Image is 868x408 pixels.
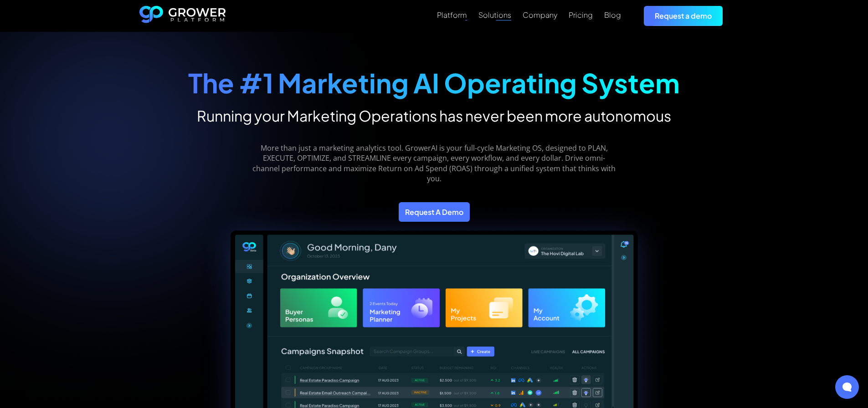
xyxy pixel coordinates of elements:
[523,10,557,20] a: Company
[523,10,557,19] div: Company
[478,10,511,19] div: Solutions
[569,10,593,19] div: Pricing
[604,10,621,19] div: Blog
[188,66,680,99] strong: The #1 Marketing AI Operating System
[604,10,621,20] a: Blog
[437,10,467,20] a: Platform
[644,6,723,25] a: Request a demo
[478,10,511,20] a: Solutions
[188,107,680,125] h2: Running your Marketing Operations has never been more autonomous
[569,10,593,20] a: Pricing
[399,202,470,222] a: Request A Demo
[437,10,467,19] div: Platform
[139,6,226,26] a: home
[4,13,142,83] iframe: profile
[251,143,617,184] p: More than just a marketing analytics tool. GrowerAI is your full-cycle Marketing OS, designed to ...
